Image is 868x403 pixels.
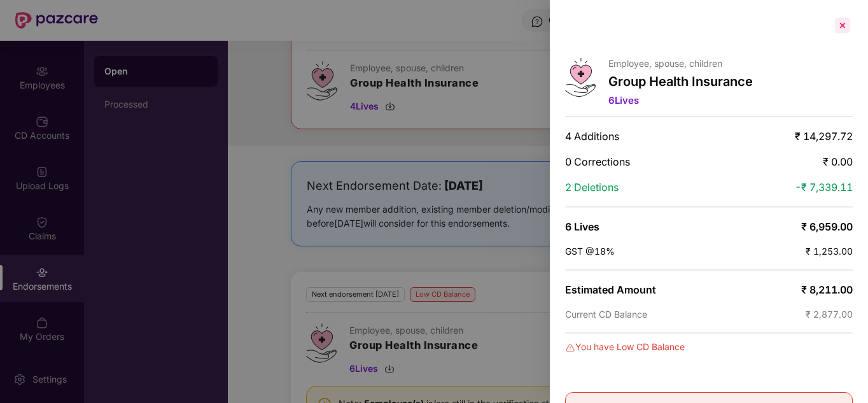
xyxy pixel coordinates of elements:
[565,246,615,257] span: GST @18%
[565,58,596,97] img: svg+xml;base64,PHN2ZyB4bWxucz0iaHR0cDovL3d3dy53My5vcmcvMjAwMC9zdmciIHdpZHRoPSI0Ny43MTQiIGhlaWdodD...
[795,181,853,194] span: -₹ 7,339.11
[608,74,753,89] p: Group Health Insurance
[608,94,639,106] span: 6 Lives
[806,309,853,320] span: ₹ 2,877.00
[565,181,619,194] span: 2 Deletions
[565,130,619,143] span: 4 Additions
[565,155,630,168] span: 0 Corrections
[565,343,575,353] img: svg+xml;base64,PHN2ZyBpZD0iRGFuZ2VyLTMyeDMyIiB4bWxucz0iaHR0cDovL3d3dy53My5vcmcvMjAwMC9zdmciIHdpZH...
[565,340,853,354] div: You have Low CD Balance
[801,220,853,233] span: ₹ 6,959.00
[565,220,599,233] span: 6 Lives
[823,155,853,168] span: ₹ 0.00
[806,246,853,257] span: ₹ 1,253.00
[795,130,853,143] span: ₹ 14,297.72
[608,58,753,69] p: Employee, spouse, children
[801,283,853,296] span: ₹ 8,211.00
[565,283,656,296] span: Estimated Amount
[565,309,647,320] span: Current CD Balance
